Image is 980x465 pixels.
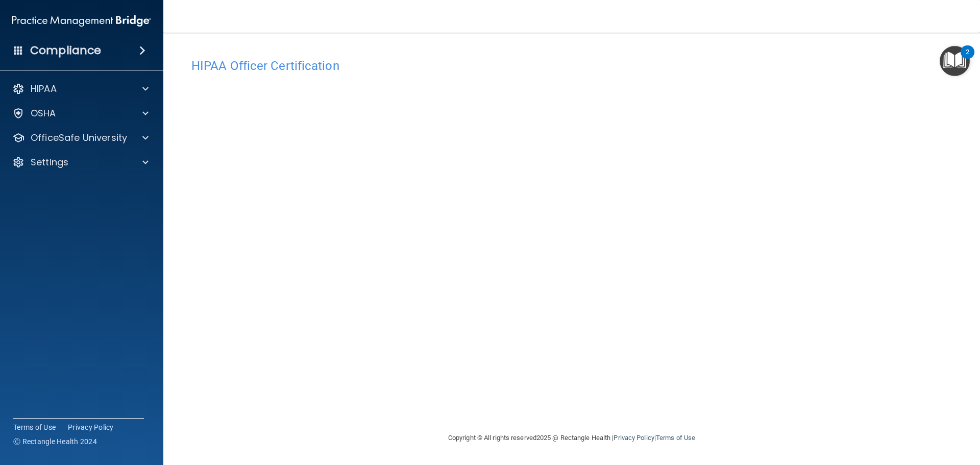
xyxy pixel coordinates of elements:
[614,434,654,442] a: Privacy Policy
[30,43,101,58] h4: Compliance
[12,107,149,119] a: OSHA
[966,52,969,65] div: 2
[31,83,57,95] p: HIPAA
[13,422,56,432] a: Terms of Use
[31,132,127,144] p: OfficeSafe University
[656,434,695,442] a: Terms of Use
[12,11,151,31] img: PMB logo
[68,422,114,432] a: Privacy Policy
[12,156,149,168] a: Settings
[13,436,97,447] span: Ⓒ Rectangle Health 2024
[940,46,970,76] button: Open Resource Center, 2 new notifications
[385,422,758,454] div: Copyright © All rights reserved 2025 @ Rectangle Health | |
[31,107,56,119] p: OSHA
[12,132,149,144] a: OfficeSafe University
[191,59,952,72] h4: HIPAA Officer Certification
[12,83,149,95] a: HIPAA
[191,78,952,410] iframe: hipaa-training
[31,156,68,168] p: Settings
